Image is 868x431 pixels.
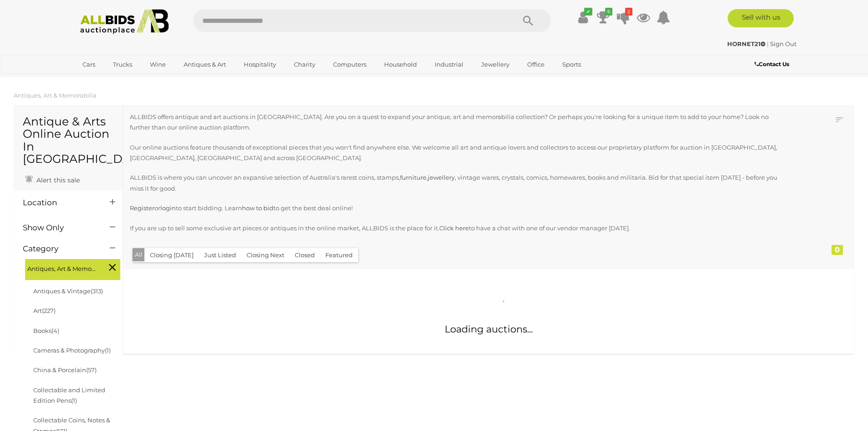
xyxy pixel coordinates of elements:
span: (1) [105,347,111,354]
a: Cars [77,57,101,72]
a: Household [378,57,423,72]
h1: Antique & Arts Online Auction In [GEOGRAPHIC_DATA] [23,115,113,166]
a: jewellery [428,174,455,181]
a: Industrial [429,57,469,72]
a: ✔ [576,9,590,26]
span: (4) [51,327,59,334]
h4: Category [23,244,96,253]
b: Contact Us [755,61,789,68]
a: [GEOGRAPHIC_DATA] [77,72,153,87]
button: Closing [DATE] [144,248,199,262]
a: Books(4) [33,327,59,334]
h4: Location [23,198,96,207]
a: login [160,204,176,212]
a: 2 [616,9,630,26]
a: Art(227) [33,307,56,314]
a: Antiques, Art & Memorabilia [14,92,97,99]
h4: Show Only [23,223,96,232]
a: 6 [596,9,610,26]
p: Our online auctions feature thousands of exceptional pieces that you won't find anywhere else. We... [130,142,781,164]
button: All [133,248,145,261]
span: (227) [42,307,56,314]
i: 2 [625,8,632,16]
img: Allbids.com.au [75,9,174,34]
button: Closing Next [241,248,290,262]
span: | [767,40,769,47]
a: Sign Out [770,40,796,47]
span: (1) [71,397,77,404]
i: ✔ [584,8,592,16]
a: furniture [400,174,426,181]
a: Computers [327,57,372,72]
span: (313) [91,287,103,295]
a: Click here [439,224,469,232]
a: Alert this sale [23,172,82,186]
a: Jewellery [475,57,515,72]
p: or to start bidding. Learn to get the best deal online! [130,203,781,213]
a: Office [521,57,550,72]
a: Sell with us [728,9,794,27]
a: Cameras & Photography(1) [33,347,111,354]
span: (57) [86,366,97,374]
i: 6 [605,8,612,16]
a: Register [130,204,154,212]
p: If you are up to sell some exclusive art pieces or antiques in the online market, ALLBIDS is the ... [130,223,781,234]
a: China & Porcelain(57) [33,366,97,374]
a: Contact Us [755,59,791,69]
a: Sports [556,57,587,72]
a: Charity [288,57,321,72]
button: Featured [320,248,358,262]
a: Hospitality [238,57,282,72]
a: how to bid [242,204,273,212]
strong: HORNET21 [727,40,765,47]
button: Closed [289,248,320,262]
span: Loading auctions... [445,323,533,335]
div: 0 [832,245,843,255]
a: Collectable and Limited Edition Pens(1) [33,386,105,404]
p: ALLBIDS is where you can uncover an expansive selection of Australia's rarest coins, stamps, , , ... [130,172,781,194]
span: Alert this sale [34,176,80,184]
a: Antiques & Vintage(313) [33,287,103,295]
span: Antiques, Art & Memorabilia [27,261,96,274]
button: Just Listed [199,248,241,262]
a: Trucks [107,57,138,72]
a: HORNET21 [727,40,767,47]
p: ALLBIDS offers antique and art auctions in [GEOGRAPHIC_DATA]. Are you on a quest to expand your a... [130,112,781,133]
a: Antiques & Art [178,57,232,72]
button: Search [505,9,551,32]
a: Wine [144,57,172,72]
